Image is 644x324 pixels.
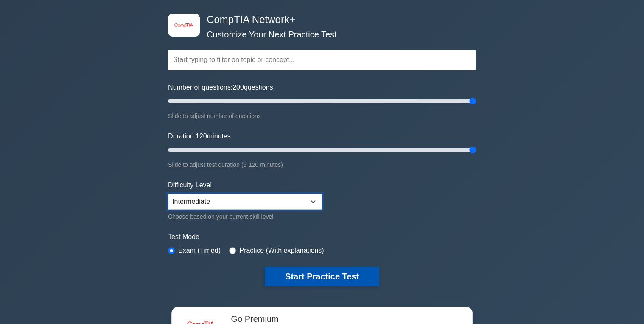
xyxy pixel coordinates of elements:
button: Start Practice Test [265,267,379,286]
span: 200 [232,84,244,91]
span: 120 [196,132,207,140]
label: Difficulty Level [168,180,212,190]
label: Practice (With explanations) [239,245,324,256]
h4: CompTIA Network+ [203,14,434,26]
div: Slide to adjust number of questions [168,111,476,121]
label: Number of questions: questions [168,82,273,93]
label: Duration: minutes [168,131,231,141]
div: Choose based on your current skill level [168,211,322,222]
label: Test Mode [168,232,476,242]
div: Slide to adjust test duration (5-120 minutes) [168,160,476,170]
label: Exam (Timed) [178,245,221,256]
input: Start typing to filter on topic or concept... [168,50,476,70]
